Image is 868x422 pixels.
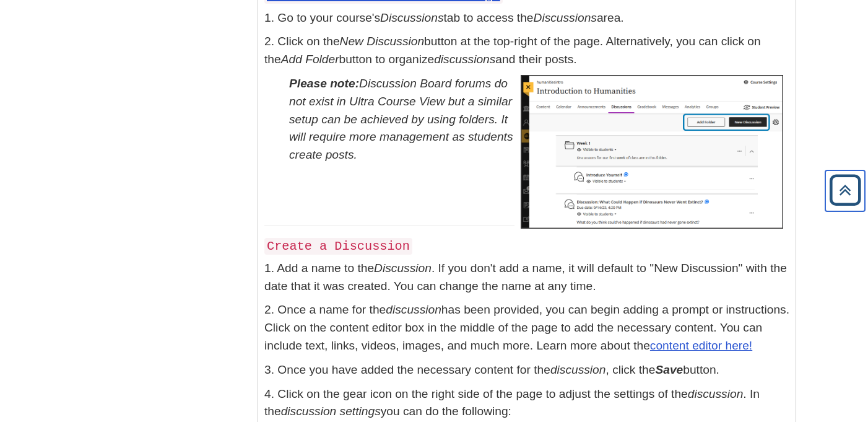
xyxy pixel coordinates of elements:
[264,238,412,255] code: Create a Discussion
[340,35,425,48] em: New Discussion
[380,11,443,24] em: Discussions
[281,53,339,66] em: Add Folder
[650,339,752,352] a: content editor here!
[386,303,441,316] em: discussion
[434,53,495,66] i: discussions
[688,387,744,400] em: discussion
[289,77,359,90] em: Please note:
[281,405,381,418] em: discussion settings
[655,363,683,376] em: Save
[264,301,789,354] p: 2. Once a name for the has been provided, you can begin adding a prompt or instructions. Click on...
[825,182,865,198] a: Back to Top
[264,361,789,379] p: 3. Once you have added the necessary content for the , click the button.
[534,11,597,24] em: Discussions
[264,33,789,69] p: 2. Click on the button at the top-right of the page. Alternatively, you can click on the button t...
[550,363,606,376] em: discussion
[374,262,432,275] em: Discussion
[264,9,789,27] p: 1. Go to your course's tab to access the area.
[264,260,789,296] p: 1. Add a name to the . If you don't add a name, it will default to "New Discussion" with the date...
[264,385,789,421] p: 4. Click on the gear icon on the right side of the page to adjust the settings of the . In the yo...
[289,77,513,161] em: Discussion Board forums do not exist in Ultra Course View but a similar setup can be achieved by ...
